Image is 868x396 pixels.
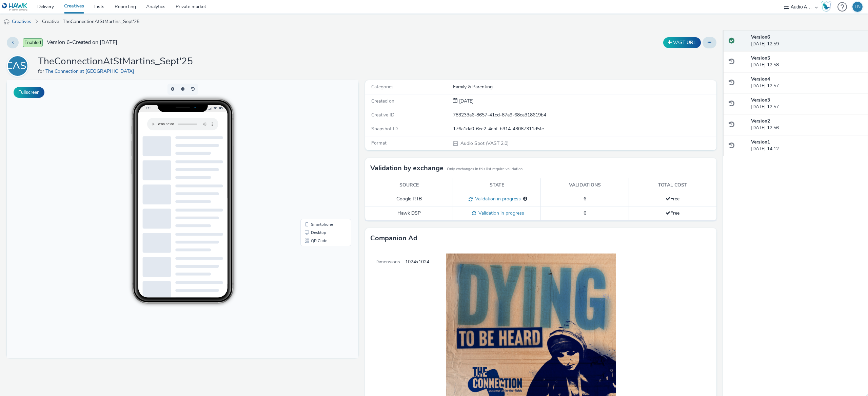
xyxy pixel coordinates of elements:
[751,97,863,111] div: [DATE] 12:57
[821,1,834,12] a: Hawk Academy
[295,156,343,164] li: QR Code
[47,39,117,46] span: Version 6 - Created on [DATE]
[662,37,703,48] div: Duplicate the creative as a VAST URL
[295,140,343,148] li: Smartphone
[821,1,831,12] img: Hawk Academy
[38,55,193,68] h1: TheConnectionAtStMartins_Sept'25
[453,126,716,132] div: 176a1da0-6ec2-4ebf-b914-43087311d5fe
[854,2,861,12] div: TN
[751,139,770,145] strong: Version 1
[476,210,524,216] span: Validation in progress
[45,68,137,74] a: The Connection at [GEOGRAPHIC_DATA]
[751,76,770,82] strong: Version 4
[365,178,453,192] th: Source
[365,192,453,206] td: Google RTB
[666,196,679,202] span: Free
[751,55,770,61] strong: Version 5
[39,14,143,30] a: Creative : TheConnectionAtStMartins_Sept'25
[453,112,716,118] div: 783233a6-8657-41cd-87a9-68ca318619b4
[370,233,417,243] h3: Companion Ad
[453,178,541,192] th: State
[751,118,770,124] strong: Version 2
[304,142,326,146] span: Smartphone
[371,140,387,146] span: Format
[371,126,398,132] span: Snapshot ID
[458,98,474,104] span: [DATE]
[2,3,28,11] img: undefined Logo
[666,210,679,216] span: Free
[365,206,453,221] td: Hawk DSP
[473,196,521,202] span: Validation in progress
[584,210,586,216] span: 6
[0,57,35,75] div: TCASM
[38,68,45,74] span: for
[751,118,863,132] div: [DATE] 12:56
[371,112,394,118] span: Creative ID
[447,167,522,172] small: Only exchanges in this list require validation
[304,150,319,154] span: Desktop
[304,158,320,162] span: QR Code
[584,196,586,202] span: 6
[458,98,474,105] div: Creation 12 September 2025, 14:12
[3,19,10,25] img: audio
[751,34,770,40] strong: Version 6
[541,178,629,192] th: Validations
[295,148,343,156] li: Desktop
[371,98,394,104] span: Created on
[629,178,716,192] th: Total cost
[751,34,863,48] div: [DATE] 12:59
[370,163,443,173] h3: Validation by exchange
[371,84,394,90] span: Categories
[751,76,863,90] div: [DATE] 12:57
[23,38,43,47] span: Enabled
[460,140,509,147] span: Audio Spot (VAST 2.0)
[751,55,863,69] div: [DATE] 12:58
[138,26,144,30] span: 1:15
[7,63,31,69] a: TCASM
[751,97,770,103] strong: Version 3
[751,139,863,153] div: [DATE] 14:12
[453,84,716,90] div: Family & Parenting
[663,37,701,48] button: VAST URL
[14,87,44,98] button: Fullscreen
